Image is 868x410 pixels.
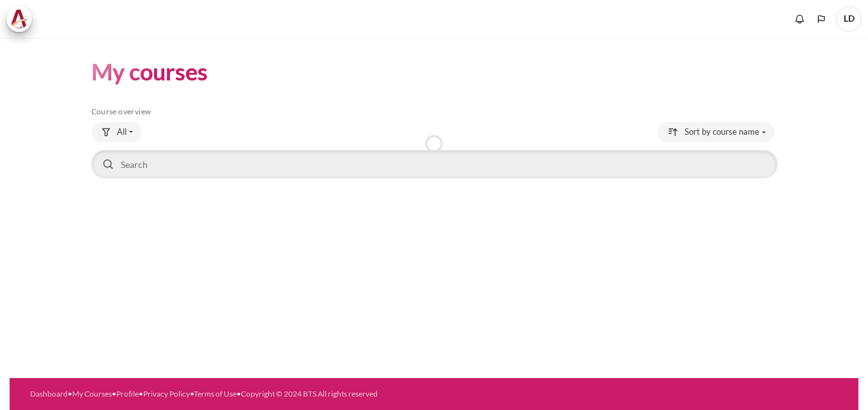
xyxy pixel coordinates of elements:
div: Course overview controls [91,122,777,181]
button: Languages [812,10,831,29]
button: Grouping drop-down menu [91,122,142,142]
a: My Courses [72,389,112,399]
a: Privacy Policy [143,389,190,399]
a: Terms of Use [194,389,236,399]
img: Architeck [10,10,28,29]
a: Dashboard [30,389,68,399]
a: Profile [116,389,139,399]
input: Search [91,150,777,178]
a: User menu [836,6,862,32]
span: Sort by course name [685,126,759,139]
a: Copyright © 2024 BTS All rights reserved [241,389,378,399]
span: LD [836,6,862,32]
button: Sorting drop-down menu [658,122,775,142]
h5: Course overview [91,107,777,117]
div: • • • • • [30,388,476,400]
section: Content [10,38,858,200]
span: All [117,126,127,139]
a: Architeck Architeck [6,6,38,32]
div: Show notification window with no new notifications [790,10,809,29]
h1: My courses [91,57,208,87]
